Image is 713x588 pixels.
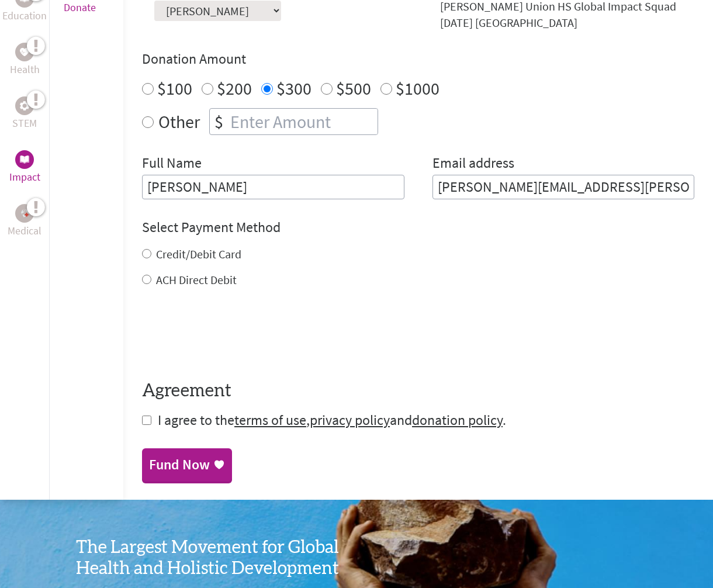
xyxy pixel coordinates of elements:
[156,247,241,261] label: Credit/Debit Card
[234,411,306,429] a: terms of use
[10,61,40,78] p: Health
[142,381,694,402] h4: Agreement
[158,411,506,429] span: I agree to the , and .
[20,155,29,164] img: Impact
[12,115,37,132] p: STEM
[9,150,40,185] a: ImpactImpact
[10,43,40,78] a: HealthHealth
[142,50,694,68] h4: Donation Amount
[2,8,47,24] p: Education
[142,312,320,357] iframe: reCAPTCHA
[142,448,232,481] a: Fund Now
[20,101,29,110] img: STEM
[15,43,34,61] div: Health
[15,150,34,169] div: Impact
[15,96,34,115] div: STEM
[12,96,37,132] a: STEMSTEM
[149,455,210,474] div: Fund Now
[276,77,311,99] label: $300
[142,218,694,237] h4: Select Payment Method
[336,77,371,99] label: $500
[310,411,390,429] a: privacy policy
[9,169,40,185] p: Impact
[8,204,41,239] a: MedicalMedical
[412,411,503,429] a: donation policy
[20,48,29,56] img: Health
[20,209,29,218] img: Medical
[432,175,695,199] input: Your Email
[228,109,378,134] input: Enter Amount
[157,77,192,99] label: $100
[64,1,96,14] a: Donate
[76,537,356,579] h3: The Largest Movement for Global Health and Holistic Development
[210,109,228,134] div: $
[432,154,514,175] label: Email address
[15,204,34,223] div: Medical
[396,77,439,99] label: $1000
[217,77,252,99] label: $200
[156,272,237,287] label: ACH Direct Debit
[142,154,202,175] label: Full Name
[158,108,200,135] label: Other
[142,175,404,199] input: Enter Full Name
[8,223,41,239] p: Medical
